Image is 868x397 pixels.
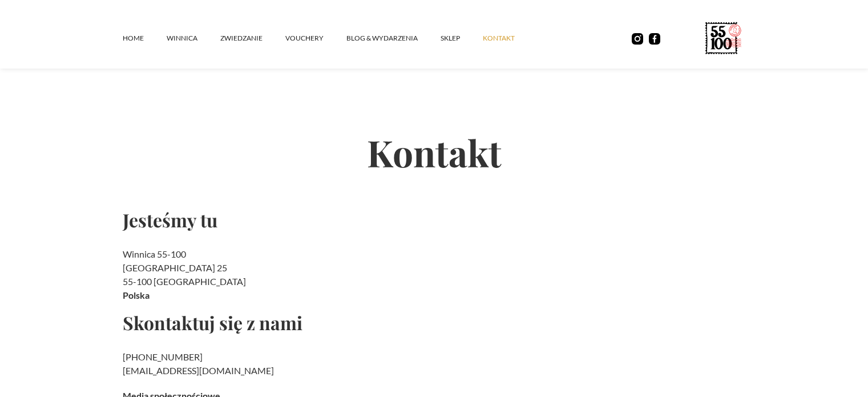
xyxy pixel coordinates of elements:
h2: Jesteśmy tu [123,211,386,229]
strong: Polska [123,290,150,300]
a: [PHONE_NUMBER] [123,351,203,362]
a: vouchery [285,21,346,55]
a: [EMAIL_ADDRESS][DOMAIN_NAME] [123,365,274,376]
a: winnica [167,21,220,55]
h2: Skontaktuj się z nami [123,314,386,332]
h2: Kontakt [123,94,746,211]
a: kontakt [483,21,538,55]
a: Blog & Wydarzenia [346,21,441,55]
a: SKLEP [441,21,483,55]
a: Home [123,21,167,55]
h2: ‍ [123,350,386,378]
a: ZWIEDZANIE [220,21,285,55]
h2: Winnica 55-100 [GEOGRAPHIC_DATA] 25 55-100 [GEOGRAPHIC_DATA] [123,247,386,302]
